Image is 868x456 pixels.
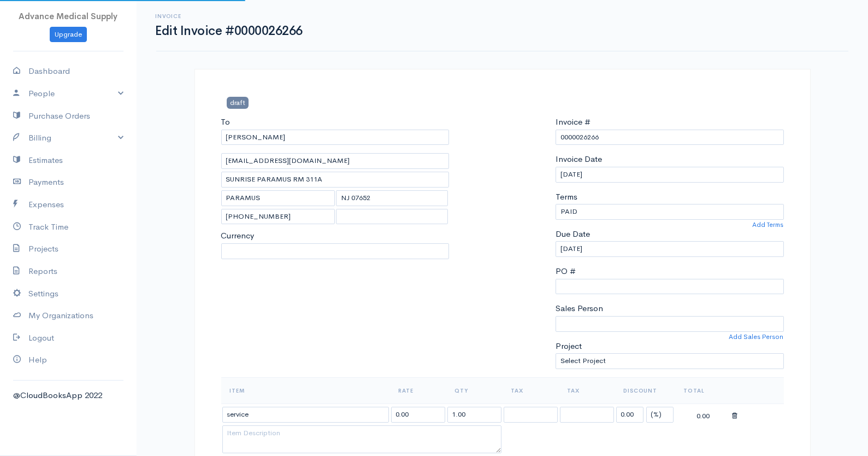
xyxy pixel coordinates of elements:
[50,27,87,43] a: Upgrade
[556,228,590,241] label: Due Date
[556,302,603,315] label: Sales Person
[675,377,731,404] th: Total
[556,191,577,203] label: Terms
[336,190,448,206] input: State
[390,377,446,404] th: Rate
[676,408,730,422] div: 0.00
[221,190,335,206] input: City
[221,153,450,169] input: Email
[615,377,675,404] th: Discount
[221,172,450,188] input: Address
[753,220,784,230] a: Add Terms
[227,97,249,108] span: draft
[155,13,303,19] h6: Invoice
[559,377,615,404] th: Tax
[221,230,255,242] label: Currency
[221,116,231,128] label: To
[19,11,118,21] span: Advance Medical Supply
[556,167,784,183] input: dd-mm-yyyy
[222,407,389,423] input: Item Name
[556,265,576,278] label: PO #
[729,332,784,342] a: Add Sales Person
[556,340,582,353] label: Project
[155,24,303,38] h1: Edit Invoice #0000026266
[503,377,559,404] th: Tax
[221,377,390,404] th: Item
[221,130,450,145] input: Client Name
[446,377,503,404] th: Qty
[556,241,784,257] input: dd-mm-yyyy
[556,116,591,128] label: Invoice #
[221,209,335,225] input: Zip
[556,153,602,166] label: Invoice Date
[13,389,123,402] div: @CloudBooksApp 2022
